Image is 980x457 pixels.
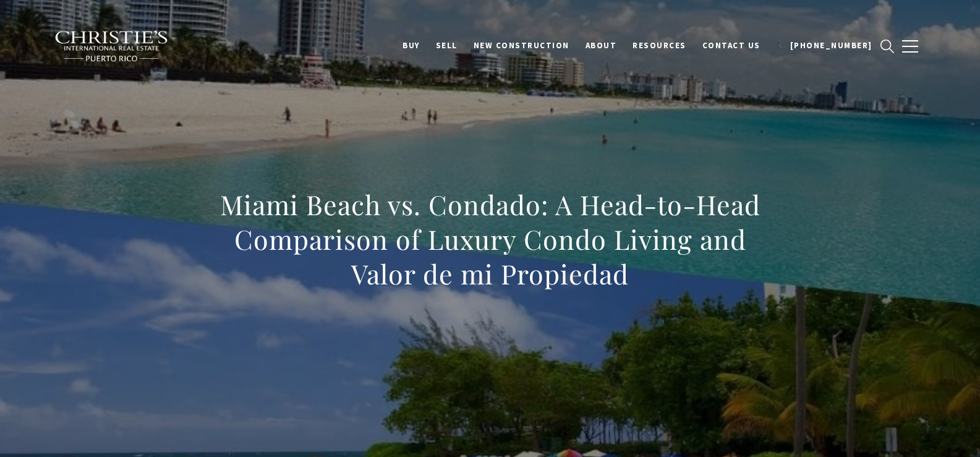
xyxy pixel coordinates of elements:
a: About [577,34,625,58]
a: SELL [428,34,466,58]
a: New Construction [466,34,577,58]
span: New Construction [474,40,569,51]
a: Resources [624,34,694,58]
img: Christie's International Real Estate black text logo [54,30,169,62]
h1: Miami Beach vs. Condado: A Head-to-Head Comparison of Luxury Condo Living and Valor de mi Propiedad [218,187,763,291]
a: 📞 [PHONE_NUMBER] [769,34,880,58]
a: BUY [394,34,428,58]
span: Contact Us [702,40,761,51]
span: 📞 [PHONE_NUMBER] [777,40,872,51]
